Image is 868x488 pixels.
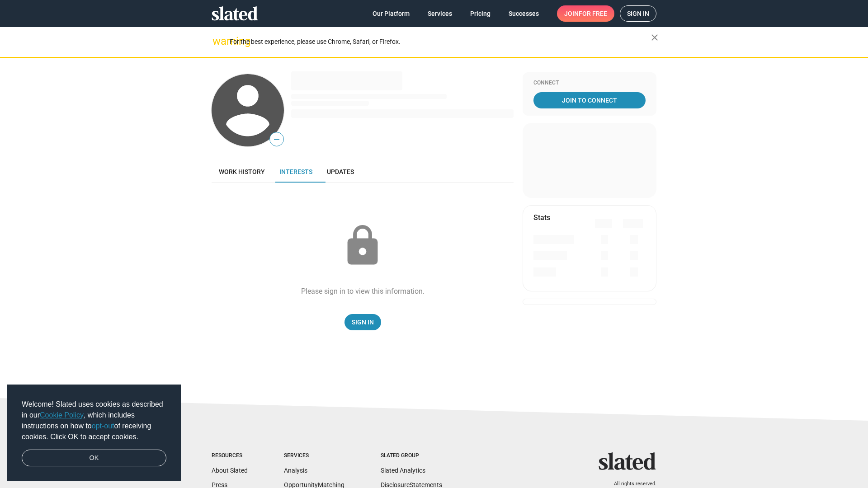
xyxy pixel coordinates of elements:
a: Sign In [344,314,381,330]
a: Analysis [284,467,307,474]
a: Successes [501,5,546,22]
span: — [270,134,283,145]
mat-icon: warning [212,36,223,47]
div: Resources [212,452,248,460]
a: Services [420,5,459,22]
span: Join [564,5,607,22]
span: Our Platform [373,5,410,22]
span: Successes [509,5,539,22]
span: Sign In [352,314,374,330]
a: About Slated [212,467,248,474]
div: cookieconsent [7,385,181,481]
div: Connect [533,80,646,87]
span: for free [579,5,607,22]
span: Updates [327,168,354,175]
a: Updates [320,161,361,183]
a: Sign in [620,5,656,22]
div: Please sign in to view this information. [301,286,425,296]
a: opt-out [92,422,114,430]
mat-icon: close [649,32,660,43]
span: Join To Connect [535,92,644,108]
mat-icon: lock [340,223,385,268]
a: dismiss cookie message [22,450,166,467]
span: Pricing [470,5,491,22]
a: Interests [272,161,320,183]
a: Pricing [463,5,498,22]
span: Sign in [627,6,649,21]
span: Welcome! Slated uses cookies as described in our , which includes instructions on how to of recei... [22,399,166,442]
span: Work history [219,168,265,175]
a: Joinfor free [557,5,614,22]
mat-card-title: Stats [533,213,550,222]
div: For the best experience, please use Chrome, Safari, or Firefox. [230,36,651,48]
div: Slated Group [381,452,442,460]
a: Our Platform [365,5,417,22]
a: Work history [212,161,272,183]
a: Cookie Policy [40,411,84,419]
div: Services [284,452,344,460]
span: Interests [279,168,312,175]
a: Join To Connect [533,92,646,108]
span: Services [428,5,452,22]
a: Slated Analytics [381,467,425,474]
